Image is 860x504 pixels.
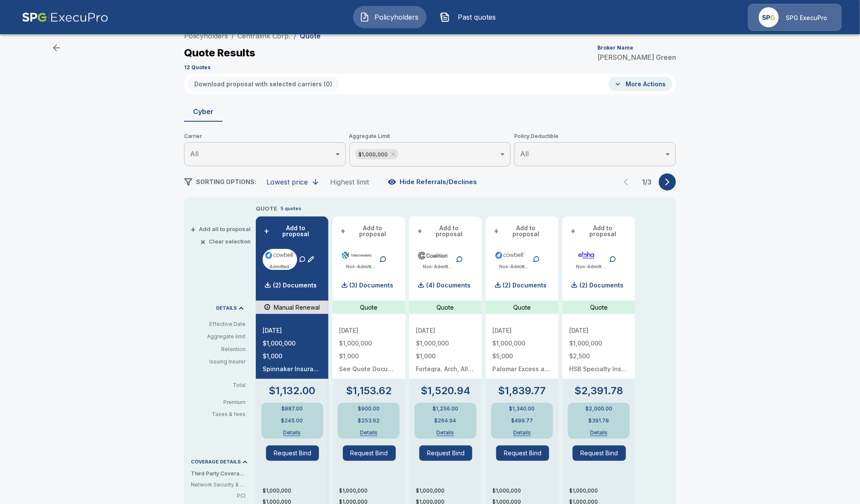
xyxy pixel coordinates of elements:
[416,223,475,239] button: +Add to proposal
[190,226,196,232] span: +
[493,487,559,495] p: $1,000,000
[281,406,303,411] p: $887.00
[503,282,547,288] p: (2) Documents
[493,223,552,239] button: +Add to proposal
[266,445,319,461] button: Request Bind
[191,481,246,489] p: Network Security & Privacy Liability: Third party liability costs
[339,487,405,495] p: $1,000,000
[191,320,246,328] p: Effective Date
[493,340,552,346] p: $1,000,000
[514,132,676,141] span: Policy Deductible
[418,249,449,262] img: coalitioncyber
[786,14,827,22] p: SPG ExecuPro
[520,149,529,158] span: All
[350,430,388,435] button: Details
[496,445,555,461] span: Request Bind
[358,418,380,423] p: $253.62
[349,132,511,141] span: Aggregate Limit
[638,179,655,185] p: 1 / 3
[346,264,376,270] p: Non-Admitted
[300,32,321,39] p: Quote
[263,223,322,239] button: +Add to proposal
[423,264,453,270] p: Non-Admitted
[269,386,316,396] p: $1,132.00
[419,445,472,461] button: Request Bind
[569,353,628,359] p: $2,500
[191,400,252,405] p: Premium
[509,406,535,411] p: $1,340.00
[346,386,392,396] p: $1,153.62
[569,366,628,372] p: HSB Specialty Insurance Company: rated "A++" by A.M. Best (20%), AXIS Surplus Insurance Company: ...
[294,31,296,41] li: /
[416,366,475,372] p: Fortegra, Arch, Allianz, Aspen, Vantage
[608,77,673,91] button: More Actions
[184,48,255,58] p: Quote Results
[503,430,541,435] button: Details
[266,178,308,186] div: Lowest price
[574,386,623,396] p: $2,391.78
[200,239,205,244] span: ×
[386,174,480,190] button: Hide Referrals/Declines
[350,282,394,288] p: (3) Documents
[191,412,252,417] p: Taxes & fees
[426,282,471,288] p: (4) Documents
[498,386,546,396] p: $1,839.77
[281,205,301,212] p: 5 quotes
[416,340,475,346] p: $1,000,000
[191,333,246,340] p: Aggregate limit
[343,445,402,461] span: Request Bind
[191,470,252,478] p: Third Party Coverage
[273,430,311,435] button: Details
[433,406,458,411] p: $1,256.00
[759,7,779,27] img: Agency Icon
[339,366,398,372] p: See Quote Document
[493,366,552,372] p: Palomar Excess and Surplus Insurance Company NAIC# 16754 (A.M. Best A (Excellent), X Rated)
[360,12,370,22] img: Policyholders Icon
[264,249,295,262] img: cowbellp100
[569,328,628,334] p: [DATE]
[416,328,475,334] p: [DATE]
[453,12,500,22] span: Past quotes
[263,487,328,495] p: $1,000,000
[597,54,676,61] p: [PERSON_NAME] Green
[263,328,322,334] p: [DATE]
[571,249,602,262] img: elphacyberenhanced
[191,492,246,500] p: PCI: Covers fines or penalties imposed by banks or credit card companies
[419,445,478,461] span: Request Bind
[570,228,576,234] span: +
[281,418,303,423] p: $245.00
[590,303,608,312] p: Quote
[192,226,251,232] button: +Add all to proposal
[494,228,499,234] span: +
[580,430,618,435] button: Details
[588,418,609,423] p: $391.78
[330,178,369,186] div: Highest limit
[573,445,632,461] span: Request Bind
[263,366,322,372] p: Spinnaker Insurance Company NAIC #24376, AM Best "A-" (Excellent) Rated.
[358,406,380,411] p: $900.00
[421,386,470,396] p: $1,520.94
[416,353,475,359] p: $1,000
[216,306,237,311] p: DETAILS
[190,149,199,158] span: All
[231,31,234,41] li: /
[191,460,241,464] p: COVERAGE DETAILS
[191,346,246,353] p: Retention
[493,353,552,359] p: $5,000
[341,228,346,234] span: +
[569,340,628,346] p: $1,000,000
[417,228,422,234] span: +
[360,303,377,312] p: Quote
[191,358,246,366] p: Issuing Insurer
[573,445,626,461] button: Request Bind
[339,328,398,334] p: [DATE]
[355,149,392,159] span: $1,000,000
[202,239,251,244] button: ×Clear selection
[343,445,396,461] button: Request Bind
[187,77,339,91] button: Download proposal with selected carriers (0)
[427,430,465,435] button: Details
[196,178,256,185] span: SORTING OPTIONS:
[184,31,321,41] nav: breadcrumb
[597,45,633,50] p: Broker Name
[353,6,427,28] button: Policyholders IconPolicyholders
